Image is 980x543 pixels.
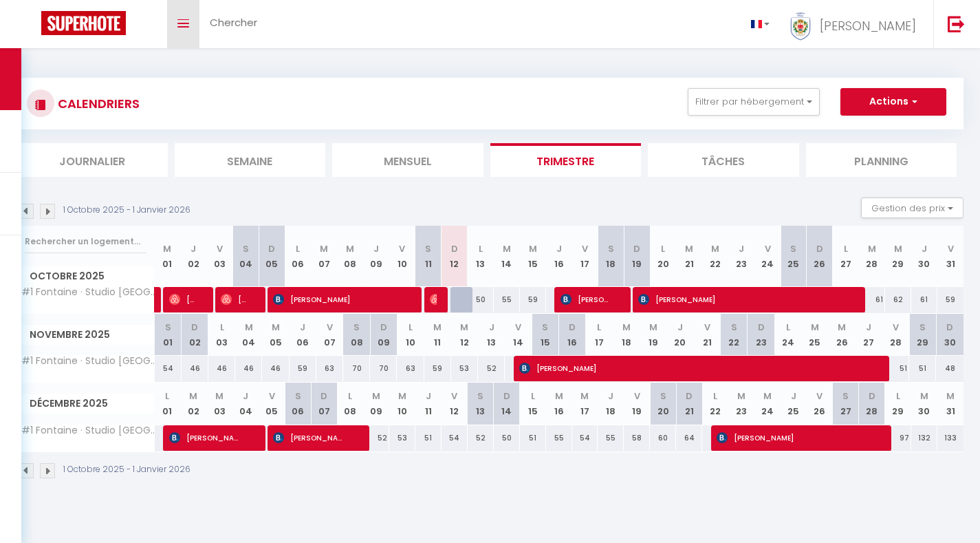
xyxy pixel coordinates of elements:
[660,390,666,403] abbr: S
[844,242,848,255] abbr: L
[790,242,796,255] abbr: S
[937,425,963,451] div: 133
[737,390,745,403] abbr: M
[332,143,483,177] li: Mensuel
[685,242,693,255] abbr: M
[327,321,333,334] abbr: V
[190,242,196,255] abbr: J
[415,383,442,425] th: 11
[532,314,558,356] th: 15
[781,226,807,287] th: 25
[295,390,301,403] abbr: S
[311,383,337,425] th: 07
[909,356,936,381] div: 51
[555,390,563,403] abbr: M
[885,425,911,451] div: 97
[155,226,181,287] th: 01
[598,226,624,287] th: 18
[232,383,259,425] th: 04
[856,314,882,356] th: 27
[896,390,900,403] abbr: L
[546,425,572,451] div: 55
[829,314,856,356] th: 26
[468,287,494,312] div: 50
[316,356,343,381] div: 63
[859,287,885,312] div: 61
[232,226,259,287] th: 04
[489,321,494,334] abbr: J
[520,383,546,425] th: 15
[285,226,311,287] th: 06
[320,390,327,403] abbr: D
[285,383,311,425] th: 06
[296,242,300,255] abbr: L
[816,390,823,403] abbr: V
[63,463,190,476] p: 1 Octobre 2025 - 1 Janvier 2026
[169,425,238,451] span: [PERSON_NAME]
[259,383,285,425] th: 05
[597,321,601,334] abbr: L
[17,266,154,286] span: Octobre 2025
[711,242,719,255] abbr: M
[363,383,389,425] th: 09
[861,198,963,218] button: Gestion des prix
[580,390,589,403] abbr: M
[893,321,899,334] abbr: V
[269,390,275,403] abbr: V
[220,321,224,334] abbr: L
[569,321,576,334] abbr: D
[311,226,337,287] th: 07
[763,390,772,403] abbr: M
[217,242,223,255] abbr: V
[717,425,847,451] span: [PERSON_NAME]
[694,314,721,356] th: 21
[300,321,305,334] abbr: J
[842,390,849,403] abbr: S
[807,226,833,287] th: 26
[559,314,586,356] th: 16
[909,314,936,356] th: 29
[572,425,598,451] div: 54
[786,321,790,334] abbr: L
[389,226,415,287] th: 10
[262,356,289,381] div: 46
[572,383,598,425] th: 17
[791,390,796,403] abbr: J
[210,15,257,30] span: Chercher
[19,356,157,366] span: #1 Fontaine · Studio [GEOGRAPHIC_DATA]- WIFI
[936,356,963,381] div: 48
[415,425,442,451] div: 51
[243,390,248,403] abbr: J
[937,383,963,425] th: 31
[442,226,468,287] th: 12
[397,314,424,356] th: 10
[721,314,748,356] th: 22
[165,390,169,403] abbr: L
[17,394,154,414] span: Décembre 2025
[754,383,781,425] th: 24
[634,390,640,403] abbr: V
[638,286,810,312] span: [PERSON_NAME]
[885,383,911,425] th: 29
[920,390,928,403] abbr: M
[206,226,232,287] th: 03
[490,143,642,177] li: Trimestre
[268,242,275,255] abbr: D
[801,314,828,356] th: 25
[713,390,717,403] abbr: L
[650,383,676,425] th: 20
[556,242,562,255] abbr: J
[191,321,198,334] abbr: D
[702,226,728,287] th: 22
[477,390,483,403] abbr: S
[494,383,520,425] th: 14
[677,321,683,334] abbr: J
[343,314,370,356] th: 08
[363,425,389,451] div: 52
[290,356,316,381] div: 59
[790,12,811,41] img: ...
[758,321,765,334] abbr: D
[180,226,206,287] th: 02
[754,226,781,287] th: 24
[774,314,801,356] th: 24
